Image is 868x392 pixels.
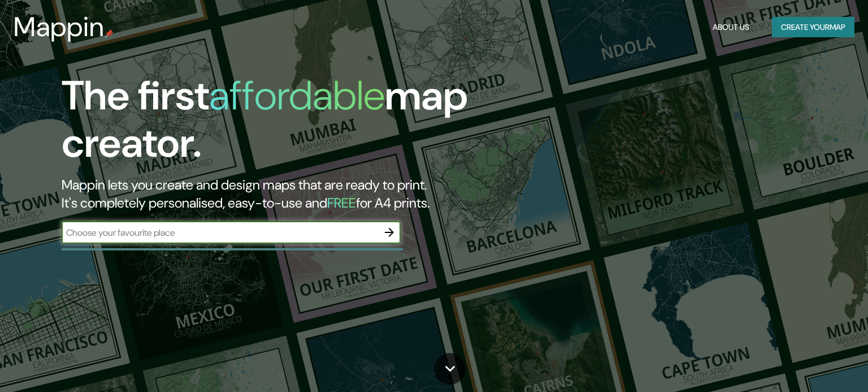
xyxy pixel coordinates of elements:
h1: The first map creator. [62,72,496,176]
button: About Us [708,17,754,38]
h5: FREE [327,194,356,212]
h2: Mappin lets you create and design maps that are ready to print. It's completely personalised, eas... [62,176,496,212]
input: Choose your favourite place [62,226,378,239]
h3: Mappin [14,11,105,43]
button: Create yourmap [772,17,854,38]
img: mappin-pin [105,29,114,38]
h1: affordable [209,69,385,122]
